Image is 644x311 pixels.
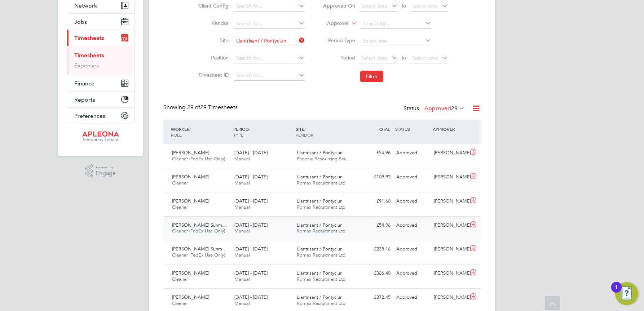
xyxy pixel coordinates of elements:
[67,46,134,75] div: Timesheets
[196,20,229,26] label: Vendor
[74,2,97,9] span: Network
[234,294,268,300] span: [DATE] - [DATE]
[317,20,349,27] label: Approver
[96,164,116,170] span: Powered by
[74,80,94,87] span: Finance
[393,243,431,255] div: Approved
[196,54,229,61] label: Position
[172,252,225,258] span: Cleaner (FedEx Use Only)
[377,126,390,132] span: TOTAL
[297,198,343,204] span: Llantrisant / Pontyclun
[393,147,431,159] div: Approved
[297,300,345,306] span: Romax Recruitment Ltd
[67,92,134,107] button: Reports
[393,219,431,231] div: Approved
[297,174,343,180] span: Llantrisant / Pontyclun
[297,222,343,228] span: Llantrisant / Pontyclun
[234,71,305,81] input: Search for...
[393,267,431,279] div: Approved
[172,294,209,300] span: [PERSON_NAME]
[234,36,305,46] input: Search for...
[163,104,239,111] div: Showing
[451,105,458,112] span: 29
[297,228,345,234] span: Romax Recruitment Ltd
[196,3,229,9] label: Client Config
[360,19,431,29] input: Search for...
[234,222,268,228] span: [DATE] - [DATE]
[249,126,250,132] span: /
[234,300,250,306] span: Manual
[74,112,105,119] span: Preferences
[187,104,238,111] span: 29 Timesheets
[393,123,431,135] div: STATUS
[356,147,393,159] div: £54.96
[234,204,250,210] span: Manual
[85,164,116,178] a: Powered byEngage
[234,270,268,276] span: [DATE] - [DATE]
[431,171,468,183] div: [PERSON_NAME]
[172,276,188,282] span: Cleaner
[296,132,313,138] span: VENDOR
[431,123,468,135] div: APPROVER
[297,204,345,210] span: Romax Recruitment Ltd
[74,52,104,59] a: Timesheets
[424,105,465,112] label: Approved
[399,1,408,10] span: To
[356,267,393,279] div: £366.40
[74,18,87,25] span: Jobs
[172,222,227,228] span: [PERSON_NAME] Sunm…
[67,108,134,124] button: Preferences
[96,170,116,177] span: Engage
[82,131,119,143] img: apleona-logo-retina.png
[356,219,393,231] div: £54.96
[74,62,99,69] a: Expenses
[172,300,188,306] span: Cleaner
[393,292,431,303] div: Approved
[297,294,343,300] span: Llantrisant / Pontyclun
[234,180,250,186] span: Manual
[431,195,468,207] div: [PERSON_NAME]
[297,252,345,258] span: Romax Recruitment Ltd
[234,246,268,252] span: [DATE] - [DATE]
[234,19,305,29] input: Search for...
[172,180,188,186] span: Cleaner
[393,195,431,207] div: Approved
[431,219,468,231] div: [PERSON_NAME]
[615,282,638,305] button: Open Resource Center, 1 new notification
[615,287,618,297] div: 1
[412,55,438,61] span: Select date
[412,3,438,9] span: Select date
[297,156,350,162] span: Phoenix Resourcing Ser…
[172,204,188,210] span: Cleaner
[234,198,268,204] span: [DATE] - [DATE]
[297,246,343,252] span: Llantrisant / Pontyclun
[403,104,466,114] div: Status
[74,96,95,103] span: Reports
[172,270,209,276] span: [PERSON_NAME]
[234,53,305,63] input: Search for...
[356,243,393,255] div: £238.16
[356,292,393,303] div: £372.45
[304,126,306,132] span: /
[171,132,182,138] span: ROLE
[360,36,431,46] input: Select one
[431,267,468,279] div: [PERSON_NAME]
[67,14,134,30] button: Jobs
[189,126,191,132] span: /
[74,35,104,41] span: Timesheets
[431,147,468,159] div: [PERSON_NAME]
[234,228,250,234] span: Manual
[187,104,200,111] span: 29 of
[172,228,225,234] span: Cleaner (FedEx Use Only)
[356,195,393,207] div: £91.60
[294,123,356,141] div: SITE
[234,174,268,180] span: [DATE] - [DATE]
[360,71,383,82] button: Filter
[399,53,408,62] span: To
[172,150,209,156] span: [PERSON_NAME]
[196,72,229,78] label: Timesheet ID
[169,123,231,141] div: WORKER
[323,37,355,44] label: Period Type
[67,131,134,143] a: Go to home page
[234,150,268,156] span: [DATE] - [DATE]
